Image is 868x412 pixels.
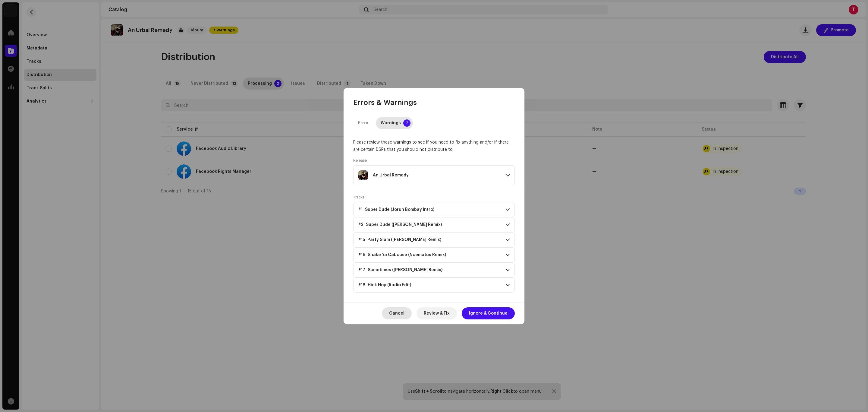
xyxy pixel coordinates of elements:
[424,307,450,319] span: Review & Fix
[353,98,417,107] span: Errors & Warnings
[403,119,410,127] p-badge: 7
[353,202,515,217] p-accordion-header: #1 Super Dude (Jorun Bombay Intro)
[358,237,441,242] span: #15 Party Slam ([PERSON_NAME] Remix)
[462,307,515,319] button: Ignore & Continue
[353,277,515,293] p-accordion-header: #18 Hick Hop (Radio Edit)
[373,173,409,178] div: An Urbal Remedy
[417,307,457,319] button: Review & Fix
[353,262,515,277] p-accordion-header: #17 Sometimes ([PERSON_NAME] Remix)
[389,307,404,319] span: Cancel
[353,158,367,163] label: Release
[353,217,515,232] p-accordion-header: #2 Super Dude ([PERSON_NAME] Remix)
[353,139,515,153] div: Please review these warnings to see if you need to fix anything and/or if there are certain DSPs ...
[358,117,369,129] div: Error
[358,170,368,180] img: 22c5fc9c-c9d6-43bc-9285-ebfc33367d97
[358,222,442,227] span: #2 Super Dude ([PERSON_NAME] Remix)
[358,268,442,272] span: #17 Sometimes ([PERSON_NAME] Remix)
[353,195,364,200] label: Tracks
[358,283,411,287] span: #18 Hick Hop (Radio Edit)
[382,307,412,319] button: Cancel
[358,207,434,212] span: #1 Super Dude (Jorun Bombay Intro)
[469,307,508,319] span: Ignore & Continue
[358,252,446,257] span: #16 Shake Ya Caboose (Noematus Remix)
[353,165,515,185] p-accordion-header: An Urbal Remedy
[381,117,401,129] div: Warnings
[353,232,515,247] p-accordion-header: #15 Party Slam ([PERSON_NAME] Remix)
[353,247,515,262] p-accordion-header: #16 Shake Ya Caboose (Noematus Remix)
